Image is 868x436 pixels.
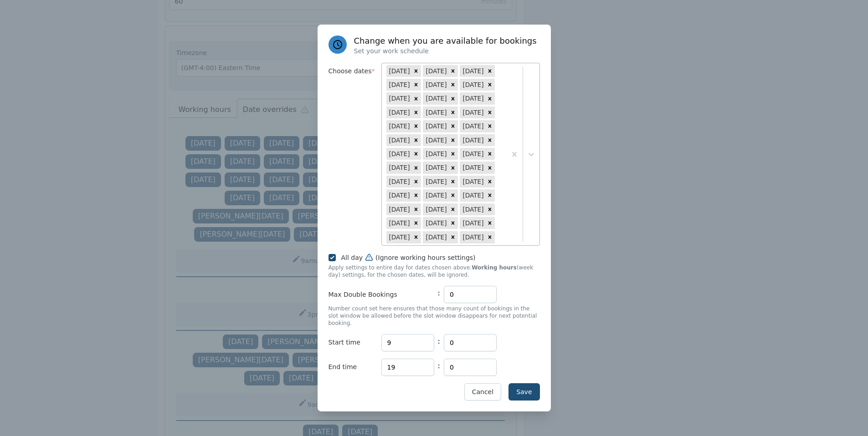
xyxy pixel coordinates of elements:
div: [DATE] [460,203,485,215]
input: 9 [381,334,434,351]
div: [DATE] [423,162,448,173]
div: [DATE] [460,134,485,146]
div: [DATE] [386,106,411,118]
div: [DATE] [386,65,411,77]
div: [DATE] [423,106,448,118]
div: [DATE] [423,120,448,132]
p: Number count set here ensures that those many count of bookings in the slot window be allowed bef... [329,305,540,327]
label: Start time [329,334,381,351]
span: (Ignore working hours settings) [375,253,476,262]
h3: Change when you are available for bookings [354,35,537,46]
span: Working hours [472,264,517,271]
label: All day [341,253,476,262]
label: End time [329,359,381,376]
div: [DATE] [460,231,485,243]
div: [DATE] [423,189,448,201]
p: Set your work schedule [354,46,537,56]
div: [DATE] [460,148,485,160]
div: [DATE] [386,231,411,243]
div: [DATE] [460,92,485,104]
div: [DATE] [460,65,485,77]
div: [DATE] [386,203,411,215]
div: [DATE] [386,92,411,104]
div: [DATE] [386,79,411,91]
span: : [438,286,440,303]
div: [DATE] [423,92,448,104]
input: 17 [381,359,434,376]
label: Choose dates [329,63,381,246]
div: [DATE] [386,120,411,132]
div: [DATE] [460,189,485,201]
button: Cancel [464,383,501,401]
div: [DATE] [386,162,411,173]
div: [DATE] [423,203,448,215]
span: : [438,334,440,351]
div: [DATE] [423,148,448,160]
div: [DATE] [386,217,411,229]
label: Max Double Bookings [329,286,434,303]
div: [DATE] [460,176,485,188]
input: 30 [444,359,497,376]
input: Enter max double bookings allowed [444,286,497,303]
div: [DATE] [386,134,411,146]
div: [DATE] [460,217,485,229]
div: [DATE] [460,120,485,132]
div: [DATE] [386,148,411,160]
div: [DATE] [460,162,485,173]
div: [DATE] [423,217,448,229]
div: [DATE] [386,189,411,201]
span: : [438,359,440,376]
div: [DATE] [423,134,448,146]
div: [DATE] [423,231,448,243]
p: Apply settings to entire day for dates chosen above. (week day) settings, for the chosen dates, w... [329,264,540,279]
button: Save [508,383,539,401]
div: [DATE] [423,65,448,77]
div: [DATE] [423,79,448,91]
div: [DATE] [460,79,485,91]
input: 30 [444,334,497,351]
div: [DATE] [423,176,448,188]
div: [DATE] [460,106,485,118]
div: [DATE] [386,176,411,188]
